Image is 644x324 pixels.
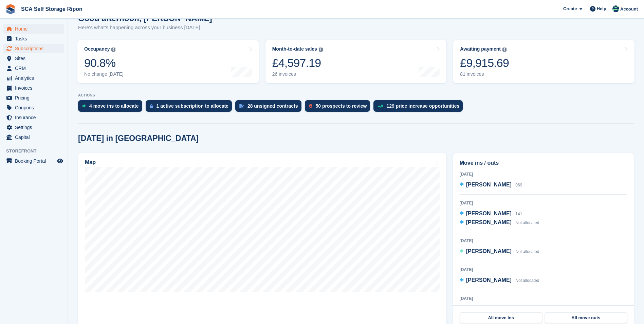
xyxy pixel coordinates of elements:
[316,103,367,109] div: 50 prospects to review
[235,100,305,115] a: 28 unsigned contracts
[460,295,627,302] div: [DATE]
[15,93,56,103] span: Pricing
[78,93,634,97] p: ACTIONS
[56,157,64,165] a: Preview store
[3,44,64,53] a: menu
[15,24,56,34] span: Home
[460,267,627,273] div: [DATE]
[460,56,509,70] div: £9,915.69
[15,34,56,43] span: Tasks
[466,182,512,187] span: [PERSON_NAME]
[386,103,459,109] div: 129 price increase opportunities
[15,64,56,73] span: CRM
[466,219,512,225] span: [PERSON_NAME]
[3,54,64,63] a: menu
[373,100,466,115] a: 129 price increase opportunities
[15,132,56,142] span: Capital
[150,104,153,108] img: active_subscription_to_allocate_icon-d502201f5373d7db506a760aba3b589e785aa758c864c3986d89f69b8ff3...
[460,71,509,77] div: 81 invoices
[3,24,64,34] a: menu
[265,40,447,83] a: Month-to-date sales £4,597.19 26 invoices
[78,134,199,143] h2: [DATE] in [GEOGRAPHIC_DATA]
[3,103,64,112] a: menu
[515,220,539,225] span: Not allocated
[85,159,96,165] h2: Map
[3,132,64,142] a: menu
[77,40,259,83] a: Occupancy 90.8% No change [DATE]
[272,46,317,52] div: Month-to-date sales
[460,218,539,227] a: [PERSON_NAME] Not allocated
[502,48,507,52] img: icon-info-grey-7440780725fd019a000dd9b08b2336e03edf1995a4989e88bcd33f0948082b44.svg
[466,277,512,283] span: [PERSON_NAME]
[89,103,139,109] div: 4 move ins to allocate
[319,48,323,52] img: icon-info-grey-7440780725fd019a000dd9b08b2336e03edf1995a4989e88bcd33f0948082b44.svg
[3,83,64,93] a: menu
[272,56,323,70] div: £4,597.19
[15,83,56,93] span: Invoices
[3,34,64,43] a: menu
[597,5,606,12] span: Help
[460,181,522,190] a: [PERSON_NAME] 069
[466,211,512,216] span: [PERSON_NAME]
[6,148,68,155] span: Storefront
[515,183,522,187] span: 069
[515,249,539,254] span: Not allocated
[453,40,634,83] a: Awaiting payment £9,915.69 81 invoices
[146,100,235,115] a: 1 active subscription to allocate
[239,104,244,108] img: contract_signature_icon-13c848040528278c33f63329250d36e43548de30e8caae1d1a13099fd9432cc5.svg
[378,105,383,108] img: price_increase_opportunities-93ffe204e8149a01c8c9dc8f82e8f89637d9d84a8eef4429ea346261dce0b2c0.svg
[460,238,627,244] div: [DATE]
[515,278,539,283] span: Not allocated
[3,64,64,73] a: menu
[620,6,638,13] span: Account
[157,103,228,109] div: 1 active subscription to allocate
[84,71,124,77] div: No change [DATE]
[18,3,85,15] a: SCA Self Storage Ripon
[84,46,110,52] div: Occupancy
[82,104,86,108] img: move_ins_to_allocate_icon-fdf77a2bb77ea45bf5b3d319d69a93e2d87916cf1d5bf7949dd705db3b84f3ca.svg
[15,103,56,112] span: Coupons
[612,5,619,12] img: Thomas Webb
[563,5,577,12] span: Create
[3,156,64,166] a: menu
[3,123,64,132] a: menu
[15,54,56,63] span: Sites
[3,113,64,122] a: menu
[460,276,539,285] a: [PERSON_NAME] Not allocated
[460,46,501,52] div: Awaiting payment
[15,123,56,132] span: Settings
[15,73,56,83] span: Analytics
[460,200,627,206] div: [DATE]
[460,247,539,256] a: [PERSON_NAME] Not allocated
[15,156,56,166] span: Booking Portal
[247,103,298,109] div: 28 unsigned contracts
[309,104,312,108] img: prospect-51fa495bee0391a8d652442698ab0144808aea92771e9ea1ae160a38d050c398.svg
[272,71,323,77] div: 26 invoices
[466,248,512,254] span: [PERSON_NAME]
[5,4,16,14] img: stora-icon-8386f47178a22dfd0bd8f6a31ec36ba5ce8667c1dd55bd0f319d3a0aa187defe.svg
[515,212,522,216] span: 141
[460,171,627,177] div: [DATE]
[111,48,115,52] img: icon-info-grey-7440780725fd019a000dd9b08b2336e03edf1995a4989e88bcd33f0948082b44.svg
[78,100,146,115] a: 4 move ins to allocate
[15,44,56,53] span: Subscriptions
[460,312,542,323] a: All move ins
[78,24,212,32] p: Here's what's happening across your business [DATE]
[84,56,124,70] div: 90.8%
[305,100,374,115] a: 50 prospects to review
[15,113,56,122] span: Insurance
[3,93,64,103] a: menu
[545,312,627,323] a: All move outs
[3,73,64,83] a: menu
[460,159,627,167] h2: Move ins / outs
[460,210,522,218] a: [PERSON_NAME] 141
